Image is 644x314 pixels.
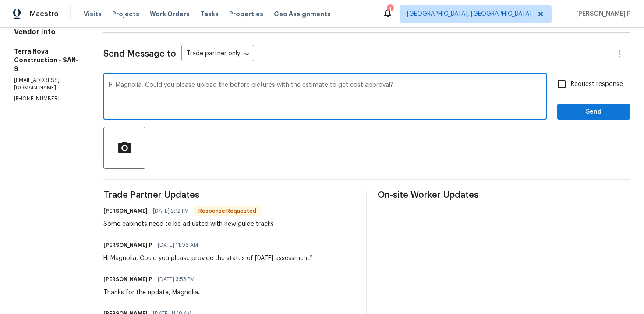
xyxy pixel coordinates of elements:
[564,107,623,118] span: Send
[378,191,630,200] span: On-site Worker Updates
[571,80,623,89] span: Request response
[150,10,190,18] span: Work Orders
[557,104,630,120] button: Send
[109,82,541,113] textarea: Hi Magnolia, Could you please upload the before pictures with the estimate to get cost approval?
[181,47,254,61] div: Trade partner only
[103,207,148,215] h6: [PERSON_NAME]
[103,220,274,228] div: Some cabinets need to be adjusted with new guide tracks
[103,288,200,297] div: Thanks for the update, Magnolia.
[387,5,393,14] div: 1
[103,50,176,58] span: Send Message to
[112,10,139,18] span: Projects
[103,254,313,263] div: Hi Magnolia, Could you please provide the status of [DATE] assessment?
[103,241,152,250] h6: [PERSON_NAME] P
[103,275,152,284] h6: [PERSON_NAME] P
[84,10,102,18] span: Visits
[229,10,263,18] span: Properties
[14,28,82,36] h4: Vendor Info
[573,10,631,18] span: [PERSON_NAME] P
[30,10,59,18] span: Maestro
[200,11,219,17] span: Tasks
[103,191,356,200] span: Trade Partner Updates
[14,47,82,73] h5: Terra Nova Construction - SAN-S
[14,77,82,92] p: [EMAIL_ADDRESS][DOMAIN_NAME]
[158,275,195,284] span: [DATE] 3:55 PM
[407,10,531,18] span: [GEOGRAPHIC_DATA], [GEOGRAPHIC_DATA]
[195,207,260,215] span: Response Requested
[158,241,198,250] span: [DATE] 11:06 AM
[153,207,189,215] span: [DATE] 2:12 PM
[274,10,331,18] span: Geo Assignments
[14,95,82,103] p: [PHONE_NUMBER]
